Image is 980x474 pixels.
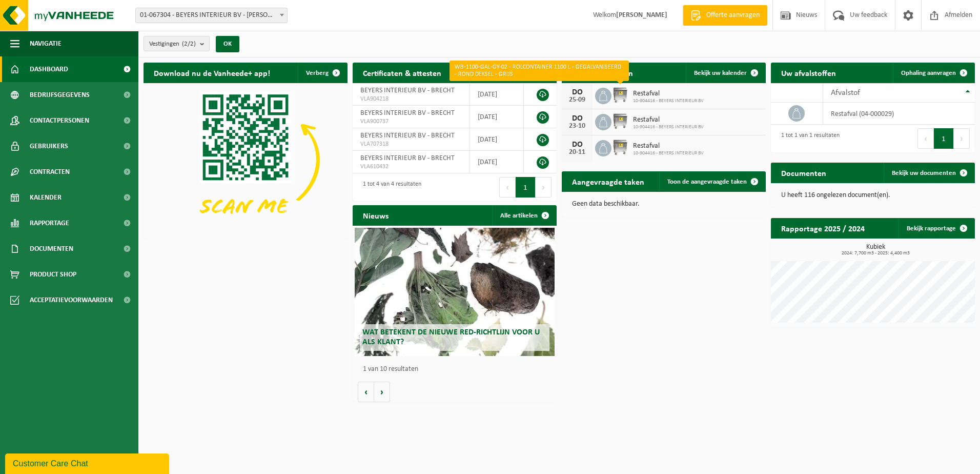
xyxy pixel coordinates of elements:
[478,70,538,76] span: Bekijk uw certificaten
[5,451,171,474] iframe: chat widget
[567,141,587,149] div: DO
[633,150,704,156] span: 10-904416 - BEYERS INTERIEUR BV
[616,11,667,19] strong: [PERSON_NAME]
[30,108,89,133] span: Contactpersonen
[306,70,329,76] span: Verberg
[358,382,374,402] button: Vorige
[667,179,747,185] span: Toon de aangevraagde taken
[470,83,524,106] td: [DATE]
[771,163,836,183] h2: Documenten
[499,177,516,197] button: Previous
[144,83,348,236] img: Download de VHEPlus App
[536,177,552,197] button: Next
[823,103,975,125] td: restafval (04-000029)
[572,201,756,208] p: Geen data beschikbaar.
[776,127,840,150] div: 1 tot 1 van 1 resultaten
[567,149,587,156] div: 20-11
[355,228,555,356] a: Wat betekent de nieuwe RED-richtlijn voor u als klant?
[144,36,210,51] button: Vestigingen(2/2)
[611,112,629,130] img: WB-1100-GAL-GY-02
[30,287,113,313] span: Acceptatievoorwaarden
[358,176,421,199] div: 1 tot 4 van 4 resultaten
[781,192,965,199] p: U heeft 116 ongelezen document(en).
[771,63,846,83] h2: Uw afvalstoffen
[633,124,704,130] span: 10-904416 - BEYERS INTERIEUR BV
[30,236,73,262] span: Documenten
[136,8,287,23] span: 01-067304 - BEYERS INTERIEUR BV - BRECHT
[704,10,762,21] span: Offerte aanvragen
[360,132,455,140] span: BEYERS INTERIEUR BV - BRECHT
[360,154,455,162] span: BEYERS INTERIEUR BV - BRECHT
[901,70,956,76] span: Ophaling aanvragen
[360,163,462,171] span: VLA610432
[776,251,975,256] span: 2024: 7,700 m3 - 2025: 4,400 m3
[917,128,934,149] button: Previous
[30,31,62,56] span: Navigatie
[633,90,704,98] span: Restafval
[633,116,704,124] span: Restafval
[893,63,974,83] a: Ophaling aanvragen
[182,41,196,47] count: (2/2)
[831,89,860,97] span: Afvalstof
[360,87,455,94] span: BEYERS INTERIEUR BV - BRECHT
[934,128,954,149] button: 1
[298,63,346,83] button: Verberg
[374,382,390,402] button: Volgende
[567,114,587,123] div: DO
[611,139,629,156] img: WB-1100-GAL-GY-02
[892,170,956,176] span: Bekijk uw documenten
[771,218,875,238] h2: Rapportage 2025 / 2024
[135,8,288,23] span: 01-067304 - BEYERS INTERIEUR BV - BRECHT
[567,123,587,130] div: 23-10
[469,63,556,83] a: Bekijk uw certificaten
[694,70,747,76] span: Bekijk uw kalender
[360,95,462,103] span: VLA904218
[470,128,524,151] td: [DATE]
[360,109,455,117] span: BEYERS INTERIEUR BV - BRECHT
[683,5,767,26] a: Offerte aanvragen
[567,88,587,96] div: DO
[360,140,462,148] span: VLA707318
[470,151,524,173] td: [DATE]
[30,159,70,185] span: Contracten
[353,63,452,83] h2: Certificaten & attesten
[363,366,552,373] p: 1 van 10 resultaten
[353,205,399,225] h2: Nieuws
[216,36,239,52] button: OK
[659,171,765,192] a: Toon de aangevraagde taken
[562,63,643,83] h2: Ingeplande taken
[362,328,540,346] span: Wat betekent de nieuwe RED-richtlijn voor u als klant?
[899,218,974,239] a: Bekijk rapportage
[149,36,196,52] span: Vestigingen
[30,56,68,82] span: Dashboard
[633,98,704,104] span: 10-904416 - BEYERS INTERIEUR BV
[611,86,629,104] img: WB-1100-GAL-GY-02
[144,63,280,83] h2: Download nu de Vanheede+ app!
[776,244,975,256] h3: Kubiek
[884,163,974,183] a: Bekijk uw documenten
[562,171,655,191] h2: Aangevraagde taken
[360,117,462,126] span: VLA900737
[686,63,765,83] a: Bekijk uw kalender
[30,82,90,108] span: Bedrijfsgegevens
[30,210,69,236] span: Rapportage
[567,96,587,104] div: 25-09
[30,185,62,210] span: Kalender
[30,262,76,287] span: Product Shop
[954,128,970,149] button: Next
[492,205,556,226] a: Alle artikelen
[516,177,536,197] button: 1
[30,133,68,159] span: Gebruikers
[470,106,524,128] td: [DATE]
[633,142,704,150] span: Restafval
